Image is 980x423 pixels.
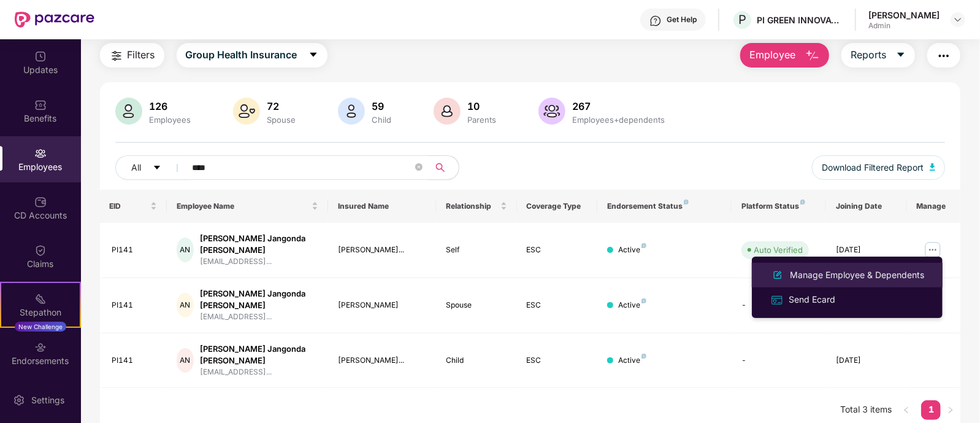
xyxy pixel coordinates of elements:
div: [DATE] [836,355,897,367]
div: [PERSON_NAME] Jangonda [PERSON_NAME] [200,288,319,311]
th: Insured Name [328,190,435,223]
img: svg+xml;base64,PHN2ZyB4bWxucz0iaHR0cDovL3d3dy53My5vcmcvMjAwMC9zdmciIHdpZHRoPSI4IiBoZWlnaHQ9IjgiIH... [800,200,805,204]
span: Reports [851,47,886,63]
div: [EMAIL_ADDRESS]... [200,367,319,378]
span: Relationship [446,201,498,211]
div: [PERSON_NAME]... [338,244,426,256]
img: svg+xml;base64,PHN2ZyBpZD0iSGVscC0zMngzMiIgeG1sbnM9Imh0dHA6Ly93d3cudzMub3JnLzIwMDAvc3ZnIiB3aWR0aD... [649,15,662,27]
div: Admin [868,21,940,31]
div: [DATE] [836,244,897,256]
div: Employees [147,115,194,125]
div: Active [618,300,646,311]
span: search [429,163,453,173]
button: Employee [740,43,829,68]
span: Download Filtered Report [822,161,924,174]
img: svg+xml;base64,PHN2ZyBpZD0iRW5kb3JzZW1lbnRzIiB4bWxucz0iaHR0cDovL3d3dy53My5vcmcvMjAwMC9zdmciIHdpZH... [34,341,47,354]
img: svg+xml;base64,PHN2ZyBpZD0iQmVuZWZpdHMiIHhtbG5zPSJodHRwOi8vd3d3LnczLm9yZy8yMDAwL3N2ZyIgd2lkdGg9Ij... [34,99,47,111]
th: Coverage Type [517,190,598,223]
div: Manage Employee & Dependents [787,268,927,282]
span: right [947,406,954,414]
div: PI141 [112,355,158,367]
img: svg+xml;base64,PHN2ZyB4bWxucz0iaHR0cDovL3d3dy53My5vcmcvMjAwMC9zdmciIHdpZHRoPSI4IiBoZWlnaHQ9IjgiIH... [684,200,689,204]
div: Stepathon [1,306,80,319]
li: Next Page [941,400,960,420]
img: svg+xml;base64,PHN2ZyBpZD0iVXBkYXRlZCIgeG1sbnM9Imh0dHA6Ly93d3cudzMub3JnLzIwMDAvc3ZnIiB3aWR0aD0iMj... [34,50,47,63]
span: caret-down [153,163,161,173]
img: svg+xml;base64,PHN2ZyB4bWxucz0iaHR0cDovL3d3dy53My5vcmcvMjAwMC9zdmciIHdpZHRoPSIyNCIgaGVpZ2h0PSIyNC... [936,49,951,63]
span: left [903,406,910,414]
div: Spouse [265,115,299,125]
td: - [732,278,826,333]
div: Get Help [667,15,697,25]
div: Endorsement Status [607,201,722,211]
li: Previous Page [897,400,916,420]
button: Group Health Insurancecaret-down [177,43,327,68]
div: [EMAIL_ADDRESS]... [200,311,319,323]
div: PI141 [112,300,158,311]
th: Joining Date [826,190,907,223]
th: EID [100,190,167,223]
img: svg+xml;base64,PHN2ZyBpZD0iRW1wbG95ZWVzIiB4bWxucz0iaHR0cDovL3d3dy53My5vcmcvMjAwMC9zdmciIHdpZHRoPS... [34,147,47,160]
img: svg+xml;base64,PHN2ZyB4bWxucz0iaHR0cDovL3d3dy53My5vcmcvMjAwMC9zdmciIHdpZHRoPSIyNCIgaGVpZ2h0PSIyNC... [109,49,124,63]
span: close-circle [415,162,423,174]
span: EID [110,201,148,211]
img: manageButton [923,240,943,260]
img: svg+xml;base64,PHN2ZyB4bWxucz0iaHR0cDovL3d3dy53My5vcmcvMjAwMC9zdmciIHhtbG5zOnhsaW5rPSJodHRwOi8vd3... [434,98,461,125]
div: [EMAIL_ADDRESS]... [200,256,319,268]
span: All [132,161,142,174]
div: [PERSON_NAME] [338,300,426,311]
img: svg+xml;base64,PHN2ZyB4bWxucz0iaHR0cDovL3d3dy53My5vcmcvMjAwMC9zdmciIHdpZHRoPSIxNiIgaGVpZ2h0PSIxNi... [770,293,784,307]
div: Child [370,115,394,125]
button: Filters [100,43,164,68]
div: 59 [370,100,394,112]
a: 1 [921,400,941,419]
div: AN [177,348,193,373]
span: P [738,12,746,27]
div: New Challenge [15,322,66,332]
div: PI GREEN INNOVATIONS PRIVATE LIMITED [757,14,843,26]
div: Employees+dependents [570,115,668,125]
span: Employee [749,47,795,63]
div: Child [446,355,507,367]
div: ESC [527,355,588,367]
th: Employee Name [167,190,328,223]
div: Auto Verified [754,244,803,256]
div: [PERSON_NAME] Jangonda [PERSON_NAME] [200,233,319,256]
button: Download Filtered Report [812,155,946,180]
div: 10 [465,100,499,112]
img: svg+xml;base64,PHN2ZyB4bWxucz0iaHR0cDovL3d3dy53My5vcmcvMjAwMC9zdmciIHdpZHRoPSI4IiBoZWlnaHQ9IjgiIH... [641,243,646,248]
img: svg+xml;base64,PHN2ZyB4bWxucz0iaHR0cDovL3d3dy53My5vcmcvMjAwMC9zdmciIHdpZHRoPSI4IiBoZWlnaHQ9IjgiIH... [641,354,646,359]
img: svg+xml;base64,PHN2ZyBpZD0iQ0RfQWNjb3VudHMiIGRhdGEtbmFtZT0iQ0QgQWNjb3VudHMiIHhtbG5zPSJodHRwOi8vd3... [34,196,47,208]
div: Send Ecard [786,293,838,306]
button: right [941,400,960,420]
div: PI141 [112,244,158,256]
img: svg+xml;base64,PHN2ZyB4bWxucz0iaHR0cDovL3d3dy53My5vcmcvMjAwMC9zdmciIHhtbG5zOnhsaW5rPSJodHRwOi8vd3... [338,98,365,125]
button: left [897,400,916,420]
img: svg+xml;base64,PHN2ZyB4bWxucz0iaHR0cDovL3d3dy53My5vcmcvMjAwMC9zdmciIHhtbG5zOnhsaW5rPSJodHRwOi8vd3... [930,163,936,171]
img: svg+xml;base64,PHN2ZyBpZD0iU2V0dGluZy0yMHgyMCIgeG1sbnM9Imh0dHA6Ly93d3cudzMub3JnLzIwMDAvc3ZnIiB3aW... [13,394,25,406]
span: caret-down [308,50,318,61]
span: close-circle [415,163,423,171]
div: Platform Status [741,201,816,211]
th: Relationship [436,190,517,223]
div: Parents [465,115,499,125]
span: caret-down [896,50,906,61]
div: AN [177,238,193,262]
span: Group Health Insurance [186,47,297,63]
button: search [429,155,459,180]
img: svg+xml;base64,PHN2ZyB4bWxucz0iaHR0cDovL3d3dy53My5vcmcvMjAwMC9zdmciIHhtbG5zOnhsaW5rPSJodHRwOi8vd3... [233,98,260,125]
div: Active [618,355,646,367]
img: svg+xml;base64,PHN2ZyB4bWxucz0iaHR0cDovL3d3dy53My5vcmcvMjAwMC9zdmciIHhtbG5zOnhsaW5rPSJodHRwOi8vd3... [538,98,565,125]
div: Self [446,244,507,256]
img: New Pazcare Logo [15,12,94,28]
button: Allcaret-down [115,155,190,180]
img: svg+xml;base64,PHN2ZyB4bWxucz0iaHR0cDovL3d3dy53My5vcmcvMjAwMC9zdmciIHhtbG5zOnhsaW5rPSJodHRwOi8vd3... [115,98,142,125]
div: ESC [527,244,588,256]
div: [PERSON_NAME]... [338,355,426,367]
div: [PERSON_NAME] [868,9,940,21]
li: 1 [921,400,941,420]
img: svg+xml;base64,PHN2ZyB4bWxucz0iaHR0cDovL3d3dy53My5vcmcvMjAwMC9zdmciIHdpZHRoPSIyMSIgaGVpZ2h0PSIyMC... [34,293,47,305]
button: Reportscaret-down [841,43,915,68]
div: 267 [570,100,668,112]
img: svg+xml;base64,PHN2ZyBpZD0iRHJvcGRvd24tMzJ4MzIiIHhtbG5zPSJodHRwOi8vd3d3LnczLm9yZy8yMDAwL3N2ZyIgd2... [953,15,963,25]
